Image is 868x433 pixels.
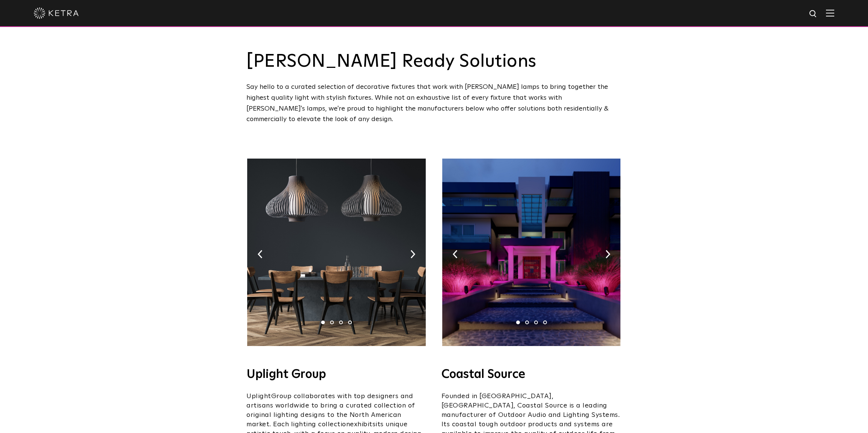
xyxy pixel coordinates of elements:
[442,159,620,346] img: 03-1.jpg
[34,7,79,19] img: ketra-logo-2019-white
[410,250,415,258] img: arrow-right-black.svg
[258,250,263,258] img: arrow-left-black.svg
[453,250,458,258] img: arrow-left-black.svg
[246,82,622,125] div: Say hello to a curated selection of decorative fixtures that work with [PERSON_NAME] lamps to bri...
[246,52,622,70] h3: [PERSON_NAME] Ready Solutions
[442,369,622,381] h4: Coastal Source
[605,250,610,258] img: arrow-right-black.svg
[246,369,426,381] h4: Uplight Group
[826,9,834,16] img: Hamburger%20Nav.svg
[246,393,271,400] span: Uplight
[809,9,818,19] img: search icon
[247,159,425,346] img: Uplight_Ketra_Image.jpg
[350,421,375,428] span: exhibits
[246,393,415,428] span: Group collaborates with top designers and artisans worldwide to bring a curated collection of ori...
